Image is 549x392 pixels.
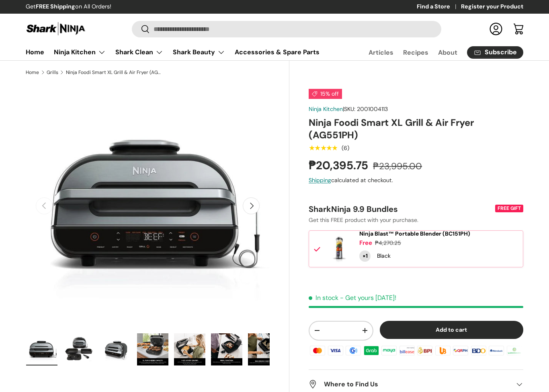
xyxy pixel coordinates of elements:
a: Home [26,70,39,75]
h2: Where to Find Us [309,380,510,389]
img: Shark Ninja Philippines [26,21,86,37]
a: Shipping [309,177,331,184]
div: FREE GIFT [496,205,522,212]
span: Get this FREE product with your purchase. [309,216,418,224]
img: grabpay [363,345,380,357]
a: Ninja Blast™ Portable Blender (BC151PH) [359,230,470,237]
span: SKU: [344,105,355,113]
a: Accessories & Spare Parts [235,44,320,60]
span: | [343,105,388,113]
div: Free [359,239,372,247]
img: master [309,345,326,357]
nav: Primary [26,44,320,60]
a: Recipes [403,45,428,60]
media-gallery: Gallery Viewer [26,84,270,368]
div: ₱4,270.25 [375,239,401,247]
a: Ninja Kitchen [309,105,343,113]
img: Ninja Foodi Smart XL Grill & Air Fryer (AG551PH) [248,333,279,365]
strong: FREE Shipping [36,3,75,10]
img: Ninja Foodi Smart XL Grill & Air Fryer (AG551PH) [211,333,242,365]
img: Ninja Foodi Smart XL Grill & Air Fryer (AG551PH) [137,333,168,365]
div: 5.0 out of 5.0 stars [309,144,337,152]
img: ubp [434,345,452,357]
div: (6) [342,145,349,151]
div: SharkNinja 9.9 Bundles [309,204,494,214]
p: Get on All Orders! [26,2,111,11]
a: Shark Clean [115,44,163,60]
img: bdo [469,345,487,357]
a: Ninja Kitchen [54,44,106,60]
h1: Ninja Foodi Smart XL Grill & Air Fryer (AG551PH) [309,117,523,141]
img: landbank [505,345,523,357]
a: Ninja Foodi Smart XL Grill & Air Fryer (AG551PH) [66,70,162,75]
img: Ninja Foodi Smart XL Grill & Air Fryer (AG551PH) [174,333,205,365]
div: Quantity [359,250,371,262]
a: Shark Beauty [173,44,225,60]
a: Find a Store [417,2,461,11]
p: - Get yours [DATE]! [340,293,396,302]
span: Ninja Blast™ Portable Blender (BC151PH) [359,230,470,237]
span: ★★★★★ [309,144,337,152]
img: gcash [344,345,362,357]
img: billease [398,345,416,357]
img: ninja-foodi-smart-xl-grill-and-air-fryer-left-side-view-shark-ninja-philippines [100,333,131,365]
img: metrobank [488,345,505,357]
a: Articles [369,45,393,60]
img: ninja-foodi-smart-xl-grill-and-air-fryer-full-view-shark-ninja-philippines [26,333,57,365]
a: Grills [47,70,58,75]
summary: Shark Beauty [168,44,230,60]
span: 2001004113 [357,105,388,113]
a: Subscribe [467,46,523,59]
strong: ₱20,395.75 [309,158,370,173]
span: In stock [309,293,338,302]
img: qrph [452,345,469,357]
img: bpi [416,345,434,357]
a: Home [26,44,44,60]
a: Register your Product [461,2,523,11]
span: Subscribe [485,49,517,55]
div: calculated at checkout. [309,176,523,185]
summary: Shark Clean [111,44,168,60]
button: Add to cart [380,321,523,339]
div: Black [377,252,391,260]
nav: Secondary [349,44,523,60]
nav: Breadcrumbs [26,69,289,76]
s: ₱23,995.00 [373,160,422,172]
img: visa [327,345,344,357]
summary: Ninja Kitchen [49,44,111,60]
img: ninja-foodi-smart-xl-grill-and-air-fryer-full-parts-view-shark-ninja-philippines [63,333,94,365]
a: About [438,45,457,60]
span: 15% off [309,89,342,99]
img: maya [380,345,398,357]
